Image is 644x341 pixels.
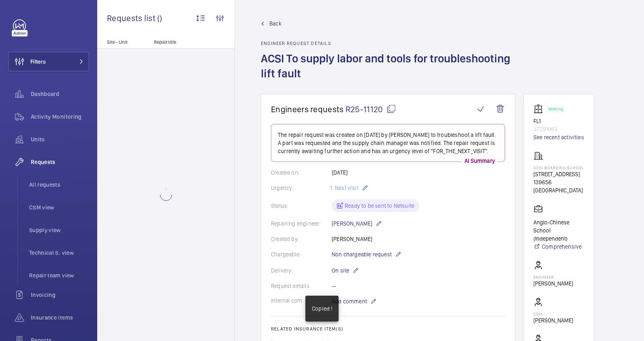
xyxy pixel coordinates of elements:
[107,13,157,23] span: Requests list
[461,157,498,165] p: AI Summary
[31,313,89,322] span: Insurance items
[548,108,563,111] p: Working
[533,243,584,251] a: Comprehensive
[533,178,584,194] p: 139656 [GEOGRAPHIC_DATA]
[345,104,396,114] span: R25-11120
[31,135,89,143] span: Units
[533,218,584,243] p: Anglo-Chinese School (Independent)
[154,39,207,45] p: Repair title
[30,58,46,66] span: Filters
[332,219,382,228] p: [PERSON_NAME]
[533,117,584,125] p: FL1
[533,316,573,324] p: [PERSON_NAME]
[533,311,573,316] p: CSM
[533,133,584,141] a: See recent activities
[29,203,89,211] span: CSM view
[8,52,89,71] button: Filters
[271,104,344,114] span: Engineers requests
[332,266,359,275] p: On site
[29,249,89,257] span: Technical S. view
[312,305,332,313] p: Copied !
[533,279,573,288] p: [PERSON_NAME]
[533,104,546,114] img: elevator.svg
[29,181,89,189] span: All requests
[332,250,392,258] span: Non chargeable request
[29,226,89,234] span: Supply view
[533,170,584,178] p: [STREET_ADDRESS]
[269,19,281,28] span: Back
[31,113,89,121] span: Activity Monitoring
[261,40,515,46] h2: Engineer request details
[31,291,89,299] span: Invoicing
[533,165,584,170] p: ACSI Boarding School
[533,125,584,133] p: 37291063
[31,90,89,98] span: Dashboard
[271,326,505,332] h2: Related insurance item(s)
[533,275,573,279] p: Engineer
[261,51,515,94] h1: ACSI To supply labor and tools for troubleshooting lift fault
[278,131,498,155] p: The repair request was created on [DATE] by [PERSON_NAME] to troubleshoot a lift fault. A part wa...
[29,271,89,279] span: Repair team view
[97,39,151,45] p: Site - Unit
[333,185,358,191] span: Next visit
[31,158,89,166] span: Requests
